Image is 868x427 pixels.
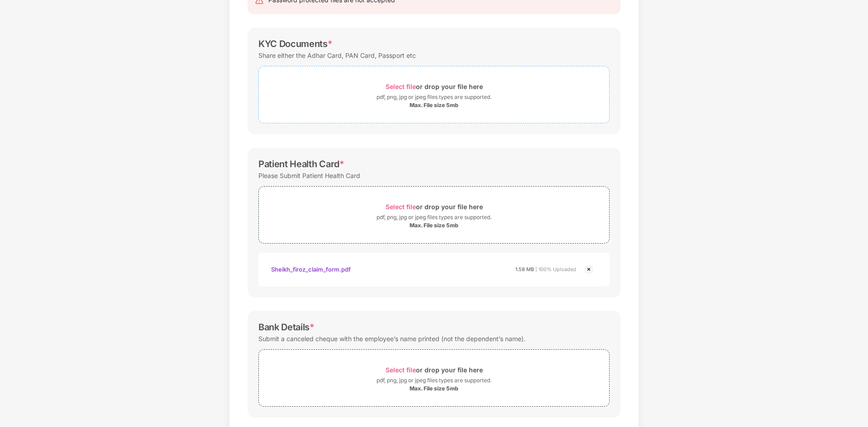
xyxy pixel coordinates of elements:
span: 1.58 MB [515,266,534,272]
div: Max. File size 5mb [410,222,458,229]
div: Please Submit Patient Health Card [258,169,360,182]
span: Select fileor drop your file herepdf, png, jpg or jpeg files types are supported.Max. File size 5mb [259,357,609,399]
div: Share either the Adhar Card, PAN Card, Passport etc [258,49,416,61]
div: or drop your file here [386,201,483,213]
span: Select fileor drop your file herepdf, png, jpg or jpeg files types are supported.Max. File size 5mb [259,193,609,236]
div: Bank Details [258,322,315,333]
span: Select file [386,366,416,374]
div: Sheikh_firoz_claim_form.pdf [271,262,351,277]
span: | 100% Uploaded [535,266,576,272]
span: Select fileor drop your file herepdf, png, jpg or jpeg files types are supported.Max. File size 5mb [259,73,609,116]
div: Max. File size 5mb [410,385,458,392]
div: or drop your file here [386,364,483,376]
img: svg+xml;base64,PHN2ZyBpZD0iQ3Jvc3MtMjR4MjQiIHhtbG5zPSJodHRwOi8vd3d3LnczLm9yZy8yMDAwL3N2ZyIgd2lkdG... [583,264,594,275]
span: Select file [386,203,416,211]
div: pdf, png, jpg or jpeg files types are supported. [377,376,491,385]
div: pdf, png, jpg or jpeg files types are supported. [377,213,491,222]
div: pdf, png, jpg or jpeg files types are supported. [377,93,491,102]
div: Submit a canceled cheque with the employee’s name printed (not the dependent’s name). [258,333,525,345]
span: Select file [386,83,416,90]
div: or drop your file here [386,80,483,93]
div: Max. File size 5mb [410,102,458,109]
div: Patient Health Card [258,159,344,169]
div: KYC Documents [258,38,333,49]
